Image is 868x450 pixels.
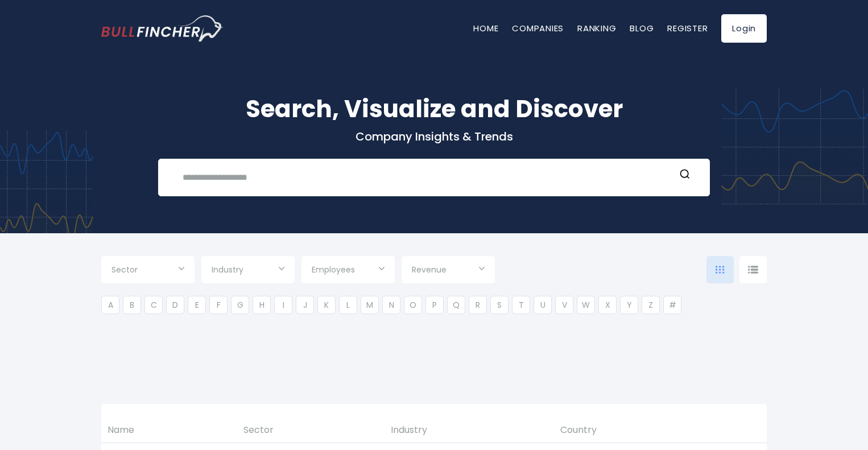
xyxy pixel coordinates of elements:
li: Z [642,296,660,314]
li: N [382,296,400,314]
li: # [663,296,681,314]
li: A [101,296,119,314]
li: P [425,296,444,314]
li: S [490,296,509,314]
li: Y [620,296,638,314]
img: icon-comp-grid.svg [716,266,725,274]
li: M [361,296,379,314]
a: Blog [630,22,654,34]
button: Search [677,168,692,183]
a: Register [667,22,708,34]
a: Login [721,14,767,43]
li: D [166,296,184,314]
th: Name [101,418,237,443]
li: Q [447,296,465,314]
li: R [469,296,487,314]
li: J [296,296,314,314]
li: X [598,296,617,314]
p: Company Insights & Trends [101,129,767,144]
th: Sector [237,418,385,443]
li: B [123,296,141,314]
img: bullfincher logo [101,15,224,42]
li: V [555,296,573,314]
li: F [209,296,228,314]
input: Selection [312,261,385,281]
li: C [144,296,163,314]
li: I [274,296,292,314]
span: Employees [312,265,355,275]
input: Selection [212,261,284,281]
a: Home [473,22,498,34]
li: U [534,296,552,314]
span: Sector [111,265,138,275]
a: Go to homepage [101,15,224,42]
li: H [253,296,271,314]
li: E [188,296,206,314]
img: icon-comp-list-view.svg [748,266,758,274]
li: G [231,296,249,314]
li: O [404,296,422,314]
th: Country [554,418,724,443]
li: K [317,296,336,314]
input: Selection [412,261,485,281]
span: Revenue [412,265,447,275]
li: L [339,296,357,314]
h1: Search, Visualize and Discover [101,91,767,127]
li: W [577,296,595,314]
a: Companies [512,22,564,34]
li: T [512,296,530,314]
th: Industry [385,418,554,443]
a: Ranking [577,22,616,34]
input: Selection [111,261,184,281]
span: Industry [212,265,243,275]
